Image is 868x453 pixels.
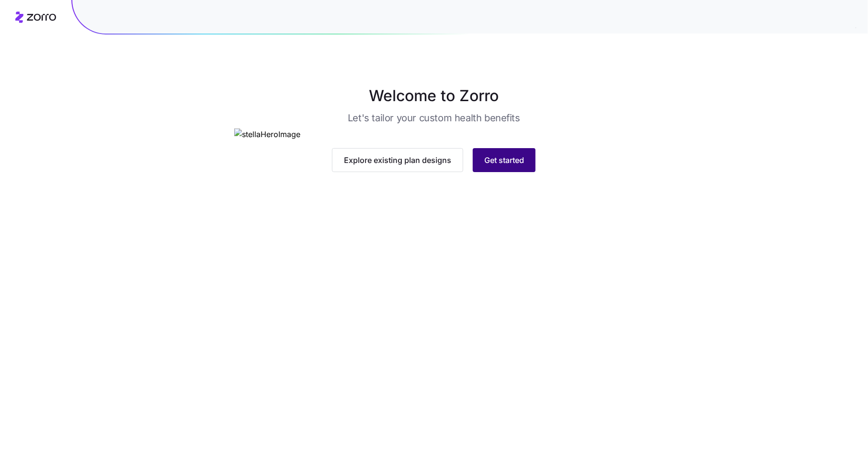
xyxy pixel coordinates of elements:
[234,128,633,140] img: stellaHeroImage
[196,84,672,107] h1: Welcome to Zorro
[344,154,451,166] span: Explore existing plan designs
[473,148,536,172] button: Get started
[484,154,524,166] span: Get started
[348,111,520,125] h3: Let's tailor your custom health benefits
[332,148,463,172] button: Explore existing plan designs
